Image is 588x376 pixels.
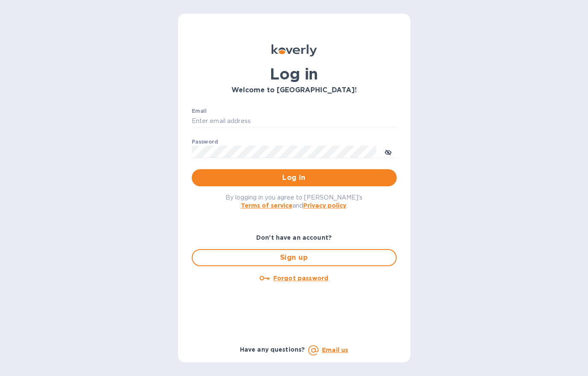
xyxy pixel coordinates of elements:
label: Email [192,109,207,114]
b: Don't have an account? [256,234,332,241]
a: Privacy policy [303,202,346,209]
span: By logging in you agree to [PERSON_NAME]'s and . [225,194,363,209]
u: Forgot password [273,275,328,282]
button: Sign up [192,249,397,266]
img: Koverly [272,44,317,56]
a: Email us [322,347,348,353]
span: Sign up [199,253,389,263]
label: Password [192,139,218,144]
span: Log in [199,173,390,183]
button: toggle password visibility [380,143,397,160]
button: Log in [192,169,397,186]
h1: Log in [192,65,397,83]
input: Enter email address [192,115,397,128]
h3: Welcome to [GEOGRAPHIC_DATA]! [192,86,397,94]
a: Terms of service [241,202,293,209]
b: Have any questions? [240,346,305,353]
